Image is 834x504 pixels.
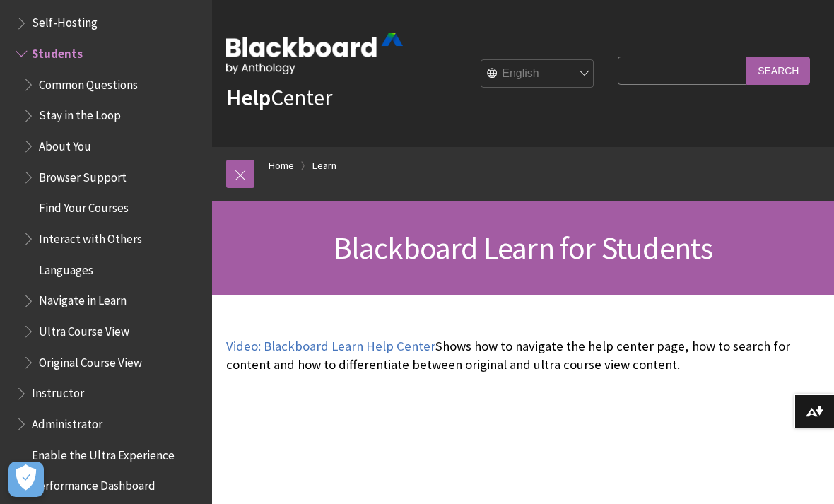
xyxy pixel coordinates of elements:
[226,337,820,374] p: Shows how to navigate the help center page, how to search for content and how to differentiate be...
[32,11,98,30] span: Self-Hosting
[32,443,175,462] span: Enable the Ultra Experience
[8,462,44,497] button: Open Preferences
[312,157,336,175] a: Learn
[32,382,84,401] span: Instructor
[39,134,91,153] span: About You
[334,228,713,267] span: Blackboard Learn for Students
[39,165,127,184] span: Browser Support
[269,157,294,175] a: Home
[32,412,102,431] span: Administrator
[39,227,142,246] span: Interact with Others
[39,104,121,123] span: Stay in the Loop
[32,42,83,61] span: Students
[226,338,435,355] a: Video: Blackboard Learn Help Center
[746,57,810,84] input: Search
[226,83,332,112] a: HelpCenter
[39,289,127,308] span: Navigate in Learn
[481,60,594,88] select: Site Language Selector
[39,258,93,277] span: Languages
[226,83,271,112] strong: Help
[39,197,129,216] span: Find Your Courses
[226,33,403,74] img: Blackboard by Anthology
[39,320,129,339] span: Ultra Course View
[32,474,155,493] span: Performance Dashboard
[39,351,142,370] span: Original Course View
[39,73,138,92] span: Common Questions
